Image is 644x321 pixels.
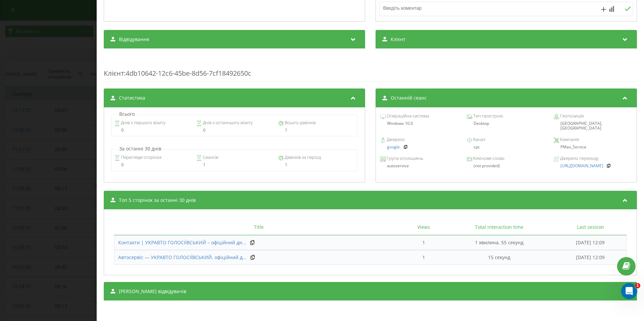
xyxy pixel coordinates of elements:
[621,283,637,299] iframe: Intercom live chat
[554,219,626,235] th: Last session
[444,219,554,235] th: Total interaction time
[386,113,429,119] span: Операційна система
[119,36,149,43] span: Відвідування
[554,235,626,250] td: [DATE] 12:09
[118,111,136,117] p: Всього
[467,164,546,168] div: (not provided)
[120,154,162,161] span: Перегляди сторінок
[278,163,354,167] div: 1
[386,136,405,143] span: Джерело
[118,254,247,260] span: Автосервіс — УКРАВТО ГОЛОСІЇВСЬКИЙ, офіційний д...
[404,235,444,250] td: 1
[387,145,400,149] a: google
[560,164,603,168] a: [URL][DOMAIN_NAME]
[404,250,444,265] td: 1
[202,119,253,126] span: Днів з останнього візиту
[115,128,191,133] div: 0
[119,95,145,101] span: Статистика
[472,155,505,162] span: Ключове слово
[467,121,546,126] div: Desktop
[104,69,124,78] span: Клієнт
[118,254,247,261] a: Автосервіс — УКРАВТО ГОЛОСІЇВСЬКИЙ, офіційний д...
[404,219,444,235] th: Views
[278,128,354,133] div: 1
[119,288,186,295] span: [PERSON_NAME] відвідувачів
[284,154,321,161] span: Дзвінків за період
[391,95,427,101] span: Останній сеанс
[444,235,554,250] td: 1 хвилина, 55 секунд
[119,197,196,204] span: Топ 5 сторінок за останні 30 днів
[472,136,485,143] span: Канал
[554,250,626,265] td: [DATE] 12:09
[202,154,218,161] span: Сеансів
[559,113,583,119] span: Геопозиція
[115,163,191,167] div: 0
[380,121,459,126] div: Windows 10.0
[118,239,246,246] span: Контакти | УКРАВТО ГОЛОСІЇВСЬКИЙ – офіційний ди...
[118,145,163,152] p: За останні 30 днів
[444,250,554,265] td: 15 секунд
[284,119,316,126] span: Всього дзвінків
[196,128,272,133] div: 0
[553,121,632,131] div: [GEOGRAPHIC_DATA], [GEOGRAPHIC_DATA]
[104,55,637,82] div: : 4db10642-12c6-45be-8d56-7cf18492650c
[635,283,640,288] span: 1
[559,155,598,162] span: Джерело переходу
[472,113,503,119] span: Тип пристрою
[391,36,406,43] span: Клієнт
[386,155,423,162] span: Група оголошень
[553,145,632,149] div: PMax_Service
[120,119,165,126] span: Днів з першого візиту
[380,164,459,168] div: autoservice
[559,136,579,143] span: Кампанія
[118,239,246,246] a: Контакти | УКРАВТО ГОЛОСІЇВСЬКИЙ – офіційний ди...
[196,163,272,167] div: 1
[114,219,404,235] th: Title
[467,145,546,149] div: cpc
